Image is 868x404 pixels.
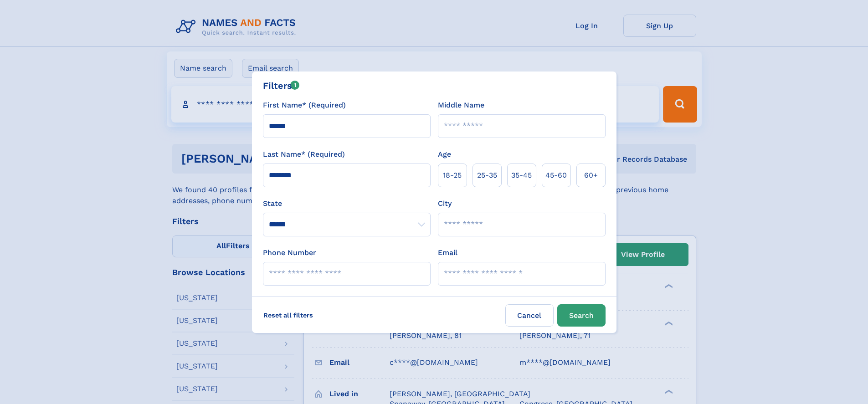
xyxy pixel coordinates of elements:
span: 25‑35 [477,170,497,181]
label: Email [438,247,457,258]
label: Phone Number [263,247,316,258]
span: 35‑45 [511,170,532,181]
button: Search [557,304,606,327]
label: Reset all filters [257,304,319,326]
label: Age [438,149,451,160]
span: 60+ [584,170,598,181]
label: Middle Name [438,100,484,111]
span: 18‑25 [443,170,462,181]
div: Filters [263,79,300,92]
label: Cancel [505,304,554,327]
label: First Name* (Required) [263,100,346,111]
label: City [438,198,452,209]
label: State [263,198,431,209]
label: Last Name* (Required) [263,149,345,160]
span: 45‑60 [545,170,567,181]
